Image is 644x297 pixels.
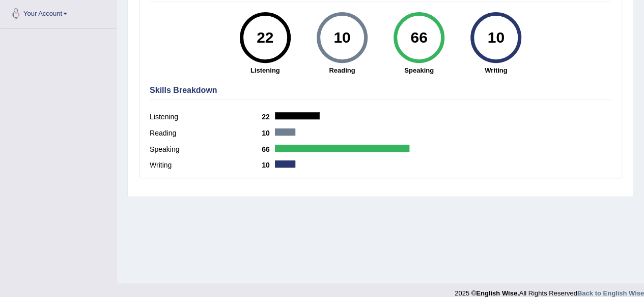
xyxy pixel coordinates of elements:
div: 66 [400,16,437,59]
b: 10 [262,161,275,169]
h4: Skills Breakdown [150,86,611,95]
a: Back to English Wise [577,289,644,297]
strong: Speaking [385,65,452,75]
strong: Listening [232,65,298,75]
div: 22 [246,16,284,59]
div: 10 [323,16,360,59]
strong: Reading [309,65,375,75]
label: Writing [150,160,262,171]
div: 10 [478,16,515,59]
b: 10 [262,129,275,137]
label: Reading [150,128,262,139]
b: 22 [262,113,275,121]
strong: Writing [463,65,529,75]
b: 66 [262,145,275,153]
label: Listening [150,112,262,122]
label: Speaking [150,144,262,155]
strong: English Wise. [476,289,519,297]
